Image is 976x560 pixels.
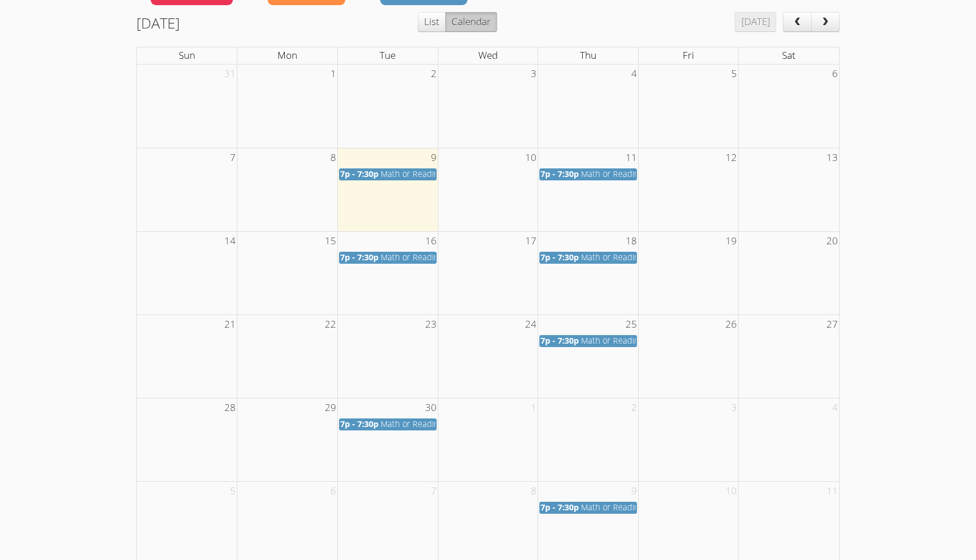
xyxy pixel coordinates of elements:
span: Sun [179,49,195,62]
span: 10 [724,482,738,501]
a: 7p - 7:30p Math or Reading [539,168,637,180]
span: Math or Reading [581,502,644,513]
span: 7p - 7:30p [541,252,579,263]
span: 28 [223,398,237,417]
span: Wed [478,49,498,62]
span: Sat [782,49,796,62]
span: 23 [424,315,438,334]
span: 4 [831,398,839,417]
span: 6 [329,482,337,501]
button: List [418,12,446,33]
span: 7p - 7:30p [541,335,579,346]
span: 8 [329,148,337,167]
span: 9 [630,482,638,501]
span: 9 [430,148,438,167]
span: 25 [624,315,638,334]
span: 30 [424,398,438,417]
span: Tue [380,49,396,62]
span: Math or Reading [381,418,443,429]
button: prev [783,12,812,33]
span: 3 [730,398,738,417]
button: [DATE] [735,12,776,33]
span: 2 [630,398,638,417]
span: 6 [831,65,839,83]
a: 7p - 7:30p Math or Reading [539,252,637,264]
span: Thu [580,49,596,62]
span: Math or Reading [581,335,644,346]
a: 7p - 7:30p Math or Reading [339,168,437,180]
span: 7 [229,148,237,167]
span: 7 [430,482,438,501]
a: 7p - 7:30p Math or Reading [539,502,637,514]
span: 7p - 7:30p [541,168,579,179]
span: 11 [825,482,839,501]
span: 18 [624,232,638,251]
span: 22 [324,315,337,334]
span: 17 [524,232,538,251]
span: 5 [730,65,738,83]
span: 10 [524,148,538,167]
span: 1 [329,65,337,83]
span: 12 [724,148,738,167]
span: 16 [424,232,438,251]
span: 4 [630,65,638,83]
span: 19 [724,232,738,251]
button: next [811,12,840,33]
span: 26 [724,315,738,334]
span: Math or Reading [581,168,644,179]
span: Math or Reading [581,252,644,263]
span: 27 [825,315,839,334]
span: 7p - 7:30p [340,168,378,179]
span: 14 [223,232,237,251]
a: 7p - 7:30p Math or Reading [339,252,437,264]
span: 20 [825,232,839,251]
span: 7p - 7:30p [340,252,378,263]
span: 8 [530,482,538,501]
span: 13 [825,148,839,167]
span: 24 [524,315,538,334]
span: 21 [223,315,237,334]
button: Calendar [445,12,497,33]
span: Fri [683,49,694,62]
a: 7p - 7:30p Math or Reading [539,335,637,347]
span: 31 [223,65,237,83]
span: 7p - 7:30p [340,418,378,429]
h2: [DATE] [136,12,180,34]
span: 5 [229,482,237,501]
span: Math or Reading [381,252,443,263]
span: 15 [324,232,337,251]
a: 7p - 7:30p Math or Reading [339,418,437,430]
span: 3 [530,65,538,83]
span: Math or Reading [381,168,443,179]
span: 2 [430,65,438,83]
span: 29 [324,398,337,417]
span: 1 [530,398,538,417]
span: 11 [624,148,638,167]
span: Mon [277,49,297,62]
span: 7p - 7:30p [541,502,579,513]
